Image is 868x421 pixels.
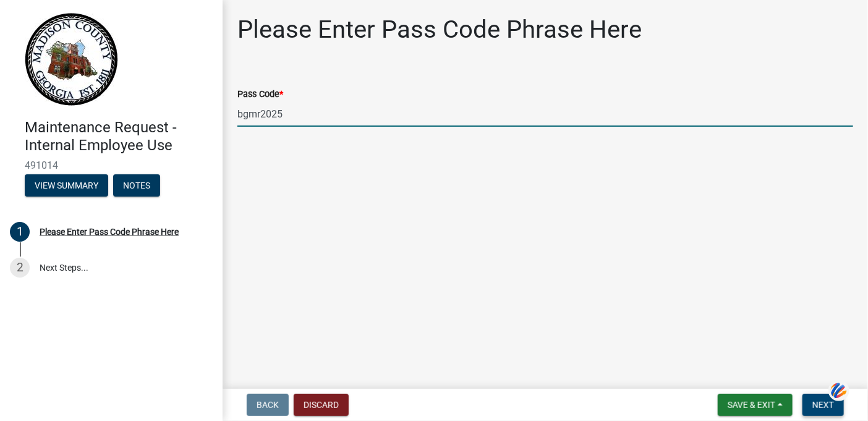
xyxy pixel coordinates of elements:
button: Back [247,394,289,416]
h4: Maintenance Request - Internal Employee Use [25,119,213,155]
wm-modal-confirm: Summary [25,181,108,191]
button: View Summary [25,174,108,197]
div: 1 [10,222,30,242]
button: Notes [113,174,160,197]
div: Please Enter Pass Code Phrase Here [40,228,179,236]
img: Madison County, Georgia [25,13,118,106]
wm-modal-confirm: Notes [113,181,160,191]
button: Save & Exit [718,394,793,416]
img: svg+xml;base64,PHN2ZyB3aWR0aD0iNDQiIGhlaWdodD0iNDQiIHZpZXdCb3g9IjAgMCA0NCA0NCIgZmlsbD0ibm9uZSIgeG... [828,380,849,402]
label: Pass Code [237,90,283,99]
div: 2 [10,258,30,278]
button: Next [802,394,844,416]
h1: Please Enter Pass Code Phrase Here [237,15,642,45]
button: Discard [294,394,349,416]
span: Next [812,400,834,410]
span: Back [257,400,279,410]
span: Save & Exit [728,400,775,410]
span: 491014 [25,159,198,171]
